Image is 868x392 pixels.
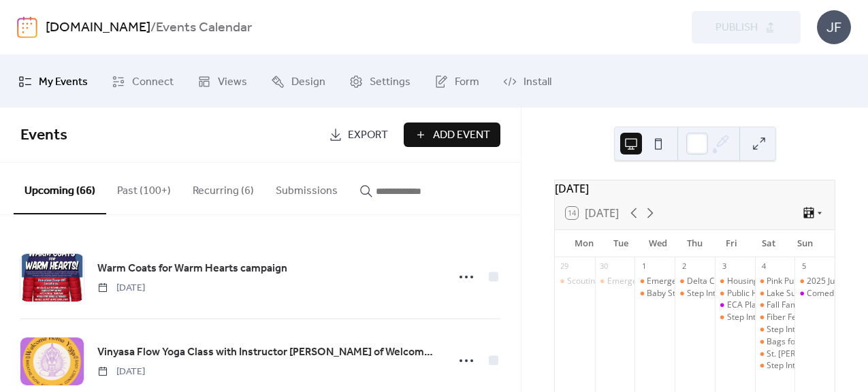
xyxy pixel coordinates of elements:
[817,10,851,44] div: JF
[676,230,713,257] div: Thu
[218,71,247,93] span: Views
[156,15,252,41] b: Events Calendar
[755,324,795,336] div: Step Into the Woods at NMU!
[755,276,795,287] div: Pink Pumpkin of Delta County 5k
[755,288,795,299] div: Lake Superior Fiber Festival
[182,163,265,213] button: Recurring (6)
[433,127,490,144] span: Add Event
[715,276,755,287] div: Housing Now: Progress Update
[755,360,795,372] div: Step Into the Woods at NMU!
[767,336,822,348] div: Bags for Wags
[727,276,846,287] div: Housing Now: Progress Update
[524,71,551,93] span: Install
[319,122,398,147] a: Export
[794,288,835,299] div: Comedian Bill Gorgo at Island Resort and Casino Club 41
[97,281,145,295] span: [DATE]
[17,16,37,38] img: logo
[759,261,769,272] div: 4
[647,288,705,299] div: Baby Storytime
[14,163,106,214] button: Upcoming (66)
[567,276,794,287] div: Scouting Open House Night-Cub Scout Pack 3471 Gladstone
[97,344,439,361] a: Vinyasa Flow Yoga Class with Instructor [PERSON_NAME] of Welcome Home Yoga
[493,61,562,102] a: Install
[46,15,150,41] a: [DOMAIN_NAME]
[755,299,795,311] div: Fall Family Fun Day!-Toys For Tots Marine Corps Detachment 444
[566,230,602,257] div: Mon
[97,261,287,277] span: Warm Coats for Warm Hearts campaign
[687,288,834,299] div: Step Into the [PERSON_NAME] at NMU!
[750,230,787,257] div: Sat
[715,299,755,311] div: ECA Plaidurday Celebration featuring The Hackwells
[639,261,649,272] div: 1
[555,180,835,197] div: [DATE]
[97,365,145,379] span: [DATE]
[755,348,795,360] div: St. Joseph-St. Patrick Chili Challenge
[455,71,479,93] span: Form
[339,61,421,102] a: Settings
[794,276,835,287] div: 2025 Just Believe Non-Competitive Bike/Walk/Run
[8,61,98,102] a: My Events
[755,312,795,323] div: Fiber Festival Fashion Show
[787,230,824,257] div: Sun
[599,261,609,272] div: 30
[20,120,67,150] span: Events
[265,163,349,213] button: Submissions
[97,260,287,278] a: Warm Coats for Warm Hearts campaign
[687,276,813,287] div: Delta County Republican Meeting
[150,15,156,41] b: /
[97,344,439,361] span: Vinyasa Flow Yoga Class with Instructor [PERSON_NAME] of Welcome Home Yoga
[715,312,755,323] div: Step Into the Woods at NMU!
[675,276,715,287] div: Delta County Republican Meeting
[675,288,715,299] div: Step Into the Woods at NMU!
[559,261,569,272] div: 29
[404,122,500,147] button: Add Event
[602,230,639,257] div: Tue
[101,61,184,102] a: Connect
[106,163,182,213] button: Past (100+)
[187,61,257,102] a: Views
[555,276,595,287] div: Scouting Open House Night-Cub Scout Pack 3471 Gladstone
[634,276,675,287] div: Emergency Response to Accidents Involving Livestock Training MSU Extension
[370,71,411,93] span: Settings
[799,261,809,272] div: 5
[424,61,489,102] a: Form
[39,71,88,93] span: My Events
[595,276,635,287] div: Emergency Response to Accidents Involving Livestock Training MSU Extension
[261,61,336,102] a: Design
[755,336,795,348] div: Bags for Wags
[634,288,675,299] div: Baby Storytime
[713,230,750,257] div: Fri
[719,261,729,272] div: 3
[132,71,174,93] span: Connect
[348,127,388,144] span: Export
[291,71,325,93] span: Design
[715,288,755,299] div: Public Health Delta & Menominee Counties Flu Clinic
[679,261,689,272] div: 2
[639,230,676,257] div: Wed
